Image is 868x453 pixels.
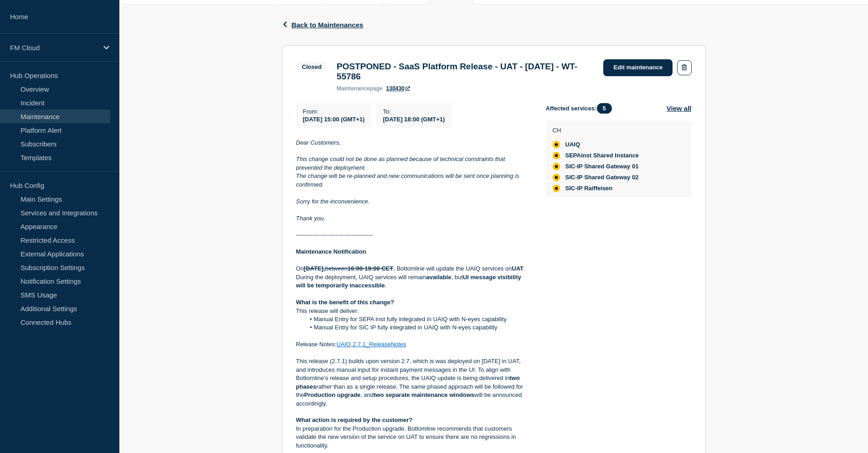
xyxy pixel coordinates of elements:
p: page [337,85,383,92]
s: between [325,265,348,272]
strong: UAT [512,265,524,272]
strong: What is the benefit of this change? [296,299,394,306]
p: During the deployment, UAIQ services will remain , but . [296,273,531,290]
li: Manual Entry for SIC IP fully integrated in UAIQ with N-eyes capability [305,323,531,332]
p: Release Notes: [296,340,531,349]
a: 130430 [386,85,410,92]
div: affected [553,163,560,170]
button: View all [667,103,692,114]
strong: available [426,274,452,281]
span: maintenance [337,85,370,92]
p: In preparation for the Production upgrade, Bottomline recommends that customers validate the new ... [296,425,531,450]
strong: What action is required by the customer? [296,417,413,423]
em: Dear Customers, [296,139,341,146]
span: SIC-IP Shared Gateway 01 [565,163,639,170]
em: Thank you. [296,215,325,222]
span: [DATE] 18:00 (GMT+1) [383,116,445,123]
p: To : [383,108,445,115]
em: --------------------------------------- [296,231,373,238]
h3: POSTPONED - SaaS Platform Release - UAT - [DATE] - WT-55786 [337,62,595,82]
p: FM Cloud [10,44,98,52]
strong: Maintenance Notification [296,248,366,255]
span: SIC-IP Shared Gateway 02 [565,174,639,181]
div: affected [553,185,560,192]
strong: two phases [296,375,522,390]
li: Manual Entry for SEPA Inst fully integrated in UAIQ with N-eyes capability [305,315,531,323]
span: Closed [296,62,328,72]
div: affected [553,174,560,181]
p: On , Bottomline will update the UAIQ services on . [296,265,531,273]
p: This release will deliver: [296,307,531,315]
span: [DATE] 15:00 (GMT+1) [303,116,365,123]
span: UAIQ [565,141,580,148]
span: Affected services: [546,103,616,114]
strong: two separate maintenance windows [374,391,474,398]
button: Back to Maintenances [282,21,364,29]
em: The change will be re-planned and new communications will be sent once planning is confirmed. [296,172,521,187]
span: SIC-IP Raiffeisen [565,185,613,192]
em: This change could not be done as planned because of technical constraints that prevented the depl... [296,156,507,171]
a: Edit maintenance [603,59,673,76]
p: CH [553,127,639,134]
strong: Production upgrade [304,391,361,398]
div: affected [553,152,560,159]
p: From : [303,108,365,115]
span: Back to Maintenances [292,21,364,29]
span: 5 [597,103,612,114]
a: UAIQ 2.7.1_ReleaseNotes [336,341,406,348]
s: 16:00-19:00 CET [348,265,393,272]
em: Sorry for the inconvenience. [296,198,370,205]
p: This release (2.7.1) builds upon version 2.7, which is was deployed on [DATE] in UAT, and introdu... [296,357,531,408]
div: affected [553,141,560,148]
span: SEPAinst Shared Instance [565,152,639,159]
s: [DATE], [304,265,325,272]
